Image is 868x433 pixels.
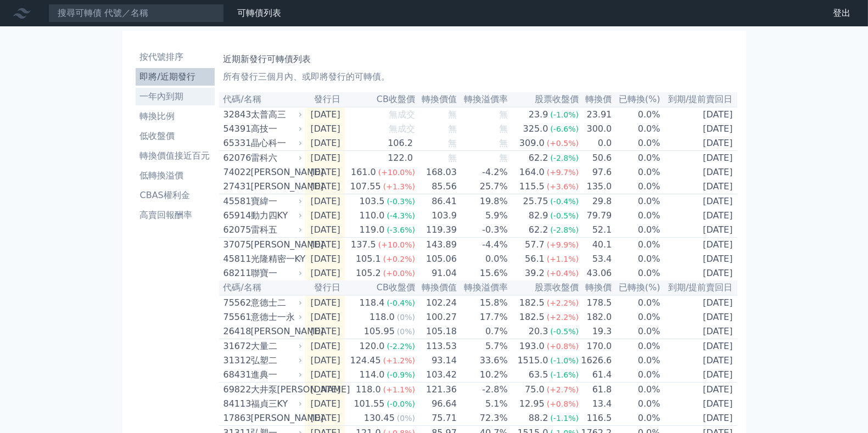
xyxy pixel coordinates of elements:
[305,122,345,136] td: [DATE]
[251,151,300,165] div: 雷科六
[362,412,397,425] div: 130.45
[387,299,415,307] span: (-0.4%)
[305,411,345,426] td: [DATE]
[416,165,457,179] td: 168.03
[305,353,345,368] td: [DATE]
[305,194,345,209] td: [DATE]
[223,137,248,150] div: 65331
[550,226,579,234] span: (-2.8%)
[612,397,660,411] td: 0.0%
[48,4,224,23] input: 搜尋可轉債 代號／名稱
[612,107,660,122] td: 0.0%
[527,325,551,338] div: 20.3
[223,383,248,396] div: 69822
[416,383,457,397] td: 121.36
[416,310,457,324] td: 100.27
[612,295,660,310] td: 0.0%
[661,122,737,136] td: [DATE]
[457,383,508,397] td: -2.8%
[357,223,387,237] div: 119.0
[383,269,415,278] span: (+0.0%)
[223,252,248,266] div: 45811
[521,195,551,208] div: 25.75
[305,92,345,107] th: 發行日
[305,179,345,194] td: [DATE]
[661,339,737,354] td: [DATE]
[579,411,612,426] td: 116.5
[547,299,579,307] span: (+2.2%)
[550,356,579,365] span: (-1.0%)
[457,411,508,426] td: 72.3%
[383,182,415,191] span: (+1.3%)
[547,269,579,278] span: (+0.4%)
[550,125,579,133] span: (-6.6%)
[136,110,215,123] li: 轉換比例
[223,70,733,83] p: 所有發行三個月內、或即將發行的可轉債。
[547,168,579,177] span: (+9.7%)
[305,397,345,411] td: [DATE]
[547,342,579,351] span: (+0.8%)
[550,110,579,119] span: (-1.0%)
[448,123,457,134] span: 無
[387,226,415,234] span: (-3.6%)
[237,8,281,18] a: 可轉債列表
[251,296,300,310] div: 意德士二
[612,223,660,238] td: 0.0%
[523,238,547,251] div: 57.7
[251,354,300,367] div: 弘塑二
[547,255,579,263] span: (+1.1%)
[378,168,415,177] span: (+10.0%)
[251,412,300,425] div: [PERSON_NAME]
[550,327,579,336] span: (-0.5%)
[251,195,300,208] div: 寶緯一
[219,92,305,107] th: 代碼/名稱
[579,280,612,295] th: 轉換價
[305,209,345,223] td: [DATE]
[448,153,457,163] span: 無
[136,70,215,83] li: 即將/近期發行
[508,280,579,295] th: 股票收盤價
[251,252,300,266] div: 光隆精密一KY
[527,151,551,165] div: 62.2
[661,165,737,179] td: [DATE]
[457,252,508,266] td: 0.0%
[457,266,508,280] td: 15.6%
[416,397,457,411] td: 96.64
[383,356,415,365] span: (+1.2%)
[457,92,508,107] th: 轉換溢價率
[348,354,383,367] div: 124.45
[579,223,612,238] td: 52.1
[251,325,300,338] div: [PERSON_NAME]
[517,180,547,193] div: 115.5
[251,340,300,353] div: 大量二
[612,324,660,339] td: 0.0%
[223,195,248,208] div: 45581
[223,397,248,410] div: 84113
[612,238,660,252] td: 0.0%
[345,280,416,295] th: CB收盤價
[136,189,215,202] li: CBAS權利金
[397,414,415,423] span: (0%)
[517,296,547,310] div: 182.5
[457,179,508,194] td: 25.7%
[387,370,415,379] span: (-0.9%)
[527,412,551,425] div: 88.2
[517,397,547,410] div: 12.95
[457,295,508,310] td: 15.8%
[612,368,660,383] td: 0.0%
[305,339,345,354] td: [DATE]
[349,166,378,179] div: 161.0
[136,108,215,125] a: 轉換比例
[305,165,345,179] td: [DATE]
[547,313,579,322] span: (+2.2%)
[550,414,579,423] span: (-1.1%)
[136,48,215,66] a: 按代號排序
[251,397,300,410] div: 福貞三KY
[661,223,737,238] td: [DATE]
[661,397,737,411] td: [DATE]
[136,169,215,182] li: 低轉換溢價
[550,197,579,206] span: (-0.4%)
[550,370,579,379] span: (-1.6%)
[416,209,457,223] td: 103.9
[305,266,345,280] td: [DATE]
